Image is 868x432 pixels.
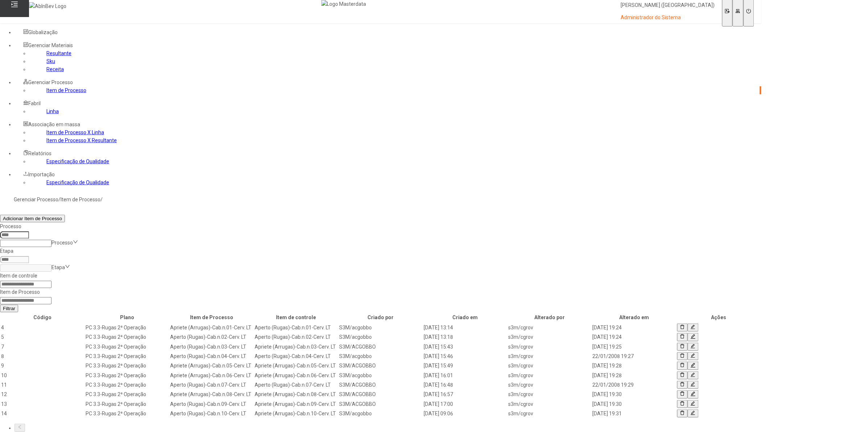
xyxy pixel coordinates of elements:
td: [DATE] 16:48 [423,380,507,389]
th: Criado por [339,313,423,322]
a: Item de Processo X Linha [46,129,104,135]
td: Aperto (Rugas)-Cab.n.10-Cerv. LT [170,409,254,418]
td: [DATE] 13:14 [423,323,507,332]
td: PC 3.3-Rugas 2ª Operação [85,380,169,389]
span: Fabril [28,100,41,106]
td: S3M/ACGOBBO [339,390,423,399]
td: Aperto (Rugas)-Cab.n.02-Cerv. LT [170,333,254,341]
td: PC 3.3-Rugas 2ª Operação [85,333,169,341]
td: [DATE] 19:24 [592,323,676,332]
th: Plano [85,313,169,322]
span: Gerenciar Materiais [28,42,73,48]
a: Resultante [46,50,71,56]
td: Apriete (Arrugas)-Cab.n.08-Cerv. LT [170,390,254,399]
span: Filtrar [3,306,15,311]
td: [DATE] 19:28 [592,371,676,380]
td: 7 [1,342,85,351]
nz-breadcrumb-separator: / [58,197,61,202]
td: [DATE] 15:46 [423,352,507,361]
td: Apriete (Arrugas)-Cab.n.09-Cerv. LT [254,400,338,408]
a: Especificação de Qualidade [46,159,109,164]
td: [DATE] 19:31 [592,409,676,418]
li: Página anterior [15,424,761,432]
span: Globalização [28,29,58,35]
td: Apriete (Arrugas)-Cab.n.08-Cerv. LT [254,390,338,399]
td: S3M/acgobbo [339,323,423,332]
td: [DATE] 15:43 [423,342,507,351]
span: Importação [28,172,55,177]
span: Relatórios [28,151,52,156]
td: [DATE] 16:01 [423,371,507,380]
td: 13 [1,400,85,408]
td: 8 [1,352,85,361]
th: Criado em [423,313,507,322]
td: PC 3.3-Rugas 2ª Operação [85,371,169,380]
td: Aperto (Rugas)-Cab.n.03-Cerv. LT [170,342,254,351]
td: 12 [1,390,85,399]
a: Receita [46,66,64,72]
td: Apriete (Arrugas)-Cab.n.06-Cerv. LT [170,371,254,380]
td: PC 3.3-Rugas 2ª Operação [85,361,169,370]
td: PC 3.3-Rugas 2ª Operação [85,409,169,418]
th: Item de Processo [170,313,254,322]
td: [DATE] 13:18 [423,333,507,341]
nz-select-placeholder: Processo [52,240,73,246]
a: Especificação de Qualidade [46,180,109,185]
td: S3M/ACGOBBO [339,400,423,408]
td: s3m/cgrov [508,400,592,408]
td: Aperto (Rugas)-Cab.n.02-Cerv. LT [254,333,338,341]
td: [DATE] 15:49 [423,361,507,370]
td: Apriete (Arrugas)-Cab.n.05-Cerv. LT [170,361,254,370]
td: [DATE] 17:00 [423,400,507,408]
p: Administrador do Sistema [621,14,715,21]
td: s3m/cgrov [508,371,592,380]
td: Aperto (Rugas)-Cab.n.07-Cerv. LT [254,380,338,389]
th: Ações [677,313,761,322]
img: AbInBev Logo [29,2,66,10]
td: PC 3.3-Rugas 2ª Operação [85,342,169,351]
td: s3m/cgrov [508,352,592,361]
td: [DATE] 09:06 [423,409,507,418]
td: 5 [1,333,85,341]
a: Linha [46,108,59,114]
td: s3m/cgrov [508,342,592,351]
td: Apriete (Arrugas)-Cab.n.01-Cerv. LT [170,323,254,332]
td: [DATE] 19:30 [592,400,676,408]
td: PC 3.3-Rugas 2ª Operação [85,400,169,408]
a: Item de Processo X Resultante [46,137,117,143]
td: S3M/ACGOBBO [339,380,423,389]
td: 14 [1,409,85,418]
td: 4 [1,323,85,332]
a: Item de Processo [46,87,86,93]
td: s3m/cgrov [508,323,592,332]
td: S3M/acgobbo [339,333,423,341]
td: 10 [1,371,85,380]
a: Item de Processo [61,197,100,202]
td: [DATE] 19:28 [592,361,676,370]
td: 9 [1,361,85,370]
td: Aperto (Rugas)-Cab.n.04-Cerv. LT [254,352,338,361]
td: S3M/ACGOBBO [339,361,423,370]
th: Código [1,313,85,322]
td: [DATE] 19:30 [592,390,676,399]
td: Apriete (Arrugas)-Cab.n.10-Cerv. LT [254,409,338,418]
span: Associação em massa [28,122,80,127]
td: s3m/cgrov [508,361,592,370]
td: Apriete (Arrugas)-Cab.n.05-Cerv. LT [254,361,338,370]
td: PC 3.3-Rugas 2ª Operação [85,390,169,399]
td: Aperto (Rugas)-Cab.n.04-Cerv. LT [170,352,254,361]
td: s3m/cgrov [508,409,592,418]
td: s3m/cgrov [508,390,592,399]
nz-breadcrumb-separator: / [100,197,103,202]
span: Gerenciar Processo [28,79,73,85]
nz-select-placeholder: Etapa [52,264,65,270]
td: Apriete (Arrugas)-Cab.n.03-Cerv. LT [254,342,338,351]
td: Aperto (Rugas)-Cab.n.01-Cerv. LT [254,323,338,332]
th: Item de controle [254,313,338,322]
td: [DATE] 19:25 [592,342,676,351]
a: Sku [46,58,55,64]
th: Alterado em [592,313,676,322]
th: Alterado por [508,313,592,322]
td: [DATE] 19:24 [592,333,676,341]
p: [PERSON_NAME] ([GEOGRAPHIC_DATA]) [621,2,715,9]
